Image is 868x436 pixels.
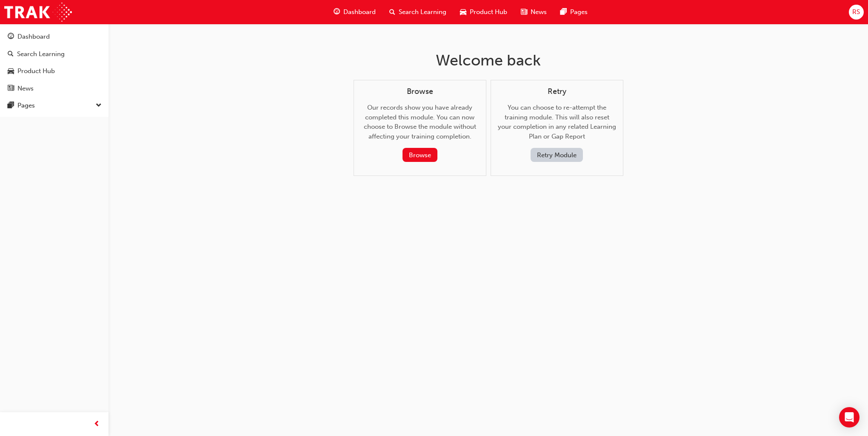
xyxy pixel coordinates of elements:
[361,87,479,96] h4: Browse
[403,148,437,162] button: Browse
[3,81,105,96] a: News
[531,7,547,17] span: News
[343,7,376,17] span: Dashboard
[334,7,340,17] span: guage-icon
[8,85,14,93] span: news-icon
[839,407,859,428] div: Open Intercom Messenger
[361,87,479,162] div: Our records show you have already completed this module. You can now choose to Browse the module ...
[327,3,383,21] a: guage-iconDashboard
[3,46,105,62] a: Search Learning
[498,87,616,162] div: You can choose to re-attempt the training module. This will also reset your completion in any rel...
[3,29,105,45] a: Dashboard
[8,68,14,75] span: car-icon
[8,51,14,58] span: search-icon
[3,63,105,79] a: Product Hub
[8,33,14,41] span: guage-icon
[560,7,567,17] span: pages-icon
[3,27,105,98] button: DashboardSearch LearningProduct HubNews
[389,7,395,17] span: search-icon
[570,7,588,17] span: Pages
[17,84,34,93] div: News
[531,148,583,162] button: Retry Module
[453,3,514,21] a: car-iconProduct Hub
[849,5,864,20] button: RS
[96,100,102,111] span: down-icon
[521,7,527,17] span: news-icon
[17,66,55,76] div: Product Hub
[4,3,72,22] img: Trak
[852,7,860,17] span: RS
[514,3,554,21] a: news-iconNews
[354,51,623,70] h1: Welcome back
[17,101,35,110] div: Pages
[3,98,105,113] button: Pages
[470,7,507,17] span: Product Hub
[8,102,14,110] span: pages-icon
[383,3,453,21] a: search-iconSearch Learning
[460,7,466,17] span: car-icon
[399,7,446,17] span: Search Learning
[498,87,616,96] h4: Retry
[17,32,50,42] div: Dashboard
[94,419,100,430] span: prev-icon
[17,49,65,59] div: Search Learning
[554,3,594,21] a: pages-iconPages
